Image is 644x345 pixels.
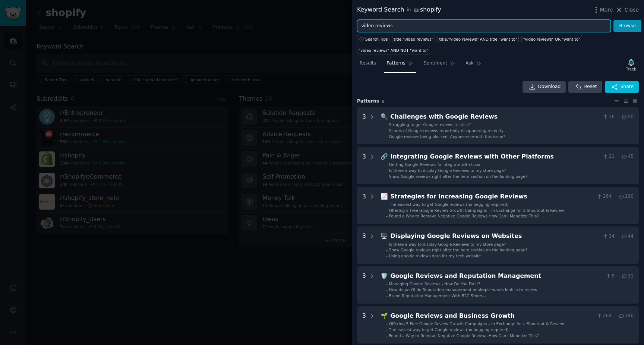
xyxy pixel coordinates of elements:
[381,312,388,319] span: 🌱
[391,232,600,241] div: Displaying Google Reviews on Websites
[357,35,389,43] button: Search Tips
[624,57,639,73] button: Track
[602,153,615,160] span: 21
[605,273,615,280] span: 5
[568,81,602,93] button: Reset
[382,100,384,104] span: 8
[386,321,388,326] div: -
[391,112,600,122] div: Challenges with Google Reviews
[617,114,619,120] span: ·
[389,168,506,173] span: Is there a way to display Google Reviews to my store page?
[439,37,517,42] div: title:"video reviews" AND title:"want to"
[596,193,612,200] span: 264
[621,153,634,160] span: 45
[386,253,388,258] div: -
[389,282,480,286] span: Managing Google Reviews - How Do You Do It?
[389,248,527,252] span: Show Google reviews right after the hero section on the landing page?
[386,134,388,139] div: -
[602,233,615,240] span: 24
[391,192,594,201] div: Strategies for Increasing Google Reviews
[362,112,366,139] div: 3
[438,35,519,43] a: title:"video reviews" AND title:"want to"
[362,192,366,219] div: 3
[386,128,388,133] div: -
[357,57,379,73] a: Results
[389,214,539,218] span: Found a Way to Remove Negative Google Reviews How Can I Monetize This?
[592,6,613,14] button: More
[621,84,634,90] span: Share
[538,84,561,90] span: Download
[362,232,366,258] div: 3
[389,294,486,298] span: Brand Reputation Management With B2C Stores -
[391,272,603,281] div: Google Reviews and Reputation Management
[407,7,411,13] span: in
[523,81,566,93] a: Download
[386,60,405,67] span: Patterns
[389,208,564,213] span: Offering 5 Free Google Review Growth Campaigns – In Exchange for a Shoutout & Review
[357,46,430,54] a: "video reviews" AND NOT "want to"
[389,128,504,133] span: Scores of Google reviews reportedly disappearing recently
[625,6,639,14] span: Close
[614,313,616,319] span: ·
[357,20,611,32] input: Try a keyword related to your business
[386,287,388,292] div: -
[421,57,458,73] a: Sentiment
[381,232,388,239] span: 🖥️
[615,6,639,14] button: Close
[386,162,388,167] div: -
[386,213,388,219] div: -
[359,48,429,53] div: "video reviews" AND NOT "want to"
[386,208,388,213] div: -
[381,272,388,279] span: 🛡️
[621,233,634,240] span: 44
[389,254,481,258] span: Using google reviews data for my tech website
[617,233,619,240] span: ·
[357,98,379,105] span: Pattern s
[386,242,388,247] div: -
[521,35,582,43] a: "video reviews" OR "want to"
[386,281,388,286] div: -
[614,193,616,200] span: ·
[394,37,433,42] div: title:"video reviews"
[386,202,388,207] div: -
[613,20,641,32] button: Browse
[389,327,509,332] span: The easiest way to get Google reviews (no begging required)
[381,153,388,160] span: 🔗
[384,57,416,73] a: Patterns
[391,152,600,161] div: Integrating Google Reviews with Other Platforms
[391,311,594,321] div: Google Reviews and Business Growth
[600,6,613,14] span: More
[386,122,388,127] div: -
[596,313,612,319] span: 264
[365,37,388,42] span: Search Tips
[621,114,634,120] span: 50
[626,66,636,72] div: Track
[618,313,634,319] span: 190
[389,288,537,292] span: How do you'll do Reputation management or simple words look in to review
[381,113,388,120] span: 🔍
[386,333,388,338] div: -
[386,293,388,298] div: -
[389,134,505,139] span: Google reviews being blocked. Anyone else with this issue?
[386,247,388,253] div: -
[381,193,388,200] span: 📈
[617,273,619,280] span: ·
[389,333,539,338] span: Found a Way to Remove Negative Google Reviews How Can I Monetize This?
[584,84,597,90] span: Reset
[362,272,366,298] div: 3
[386,174,388,179] div: -
[523,37,580,42] div: "video reviews" OR "want to"
[621,273,634,280] span: 31
[389,322,564,326] span: Offering 5 Free Google Review Growth Campaigns – In Exchange for a Shoutout & Review
[386,327,388,332] div: -
[617,153,619,160] span: ·
[463,57,484,73] a: Ask
[389,242,506,247] span: Is there a way to display Google Reviews to my store page?
[389,202,509,207] span: The easiest way to get Google reviews (no begging required)
[389,174,527,179] span: Show Google reviews right after the hero section on the landing page?
[362,311,366,338] div: 3
[386,168,388,173] div: -
[362,152,366,179] div: 3
[424,60,447,67] span: Sentiment
[357,5,441,15] div: Keyword Search shopify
